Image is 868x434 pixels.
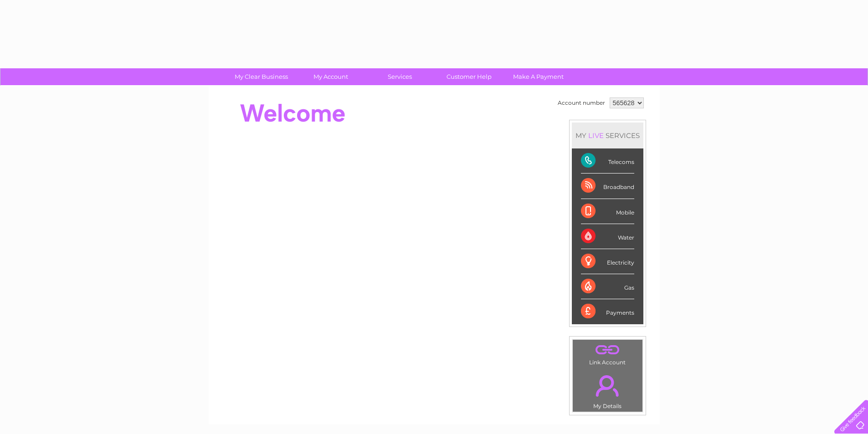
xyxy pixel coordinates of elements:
a: . [575,342,640,358]
div: Broadband [581,174,634,199]
a: Make A Payment [501,68,576,85]
td: Account number [555,95,607,111]
div: Gas [581,274,634,299]
a: . [575,370,640,402]
td: My Details [572,368,643,412]
a: Services [362,68,437,85]
a: My Account [293,68,368,85]
a: My Clear Business [224,68,299,85]
div: Mobile [581,199,634,224]
td: Link Account [572,339,643,368]
div: Telecoms [581,148,634,174]
div: Water [581,224,634,249]
div: LIVE [586,131,606,140]
div: Electricity [581,249,634,274]
div: MY SERVICES [572,123,643,148]
div: Payments [581,299,634,324]
a: Customer Help [431,68,507,85]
